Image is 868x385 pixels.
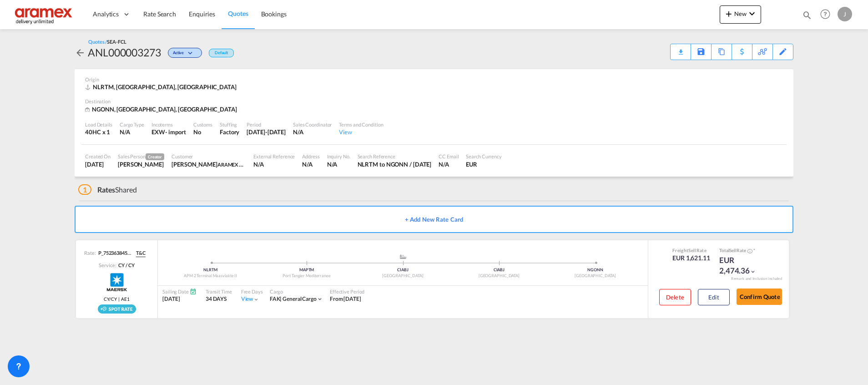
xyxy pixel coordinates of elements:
[78,185,137,195] div: Shared
[206,288,232,295] div: Transit Time
[327,160,350,168] div: N/A
[193,128,212,136] div: No
[220,128,239,136] div: Factory Stuffing
[723,8,734,19] md-icon: icon-plus 400-fg
[85,83,239,91] div: NLRTM, Rotterdam, Europe
[270,295,317,303] div: general cargo
[270,288,323,295] div: Cargo
[247,121,286,128] div: Period
[143,10,176,18] span: Rate Search
[317,296,323,302] md-icon: icon-chevron-down
[220,121,239,128] div: Stuffing
[161,45,204,60] div: Change Status Here
[97,185,116,194] span: Rates
[253,296,259,303] md-icon: icon-chevron-down
[261,10,287,18] span: Bookings
[146,153,164,160] span: Creator
[330,295,361,303] div: From 15 Oct 2025
[120,121,144,128] div: Cargo Type
[466,153,502,160] div: Search Currency
[85,98,783,105] div: Destination
[162,288,197,295] div: Sailing Date
[339,121,383,128] div: Terms and Condition
[104,296,117,302] span: CY/CY
[75,206,793,233] button: + Add New Rate Card
[172,153,246,160] div: Customer
[719,247,765,254] div: Total Rate
[247,128,286,136] div: 15 Oct 2025
[136,249,146,257] span: T&C
[802,10,812,20] md-icon: icon-magnify
[209,49,234,57] div: Default
[172,160,246,168] div: Helen M
[838,7,852,21] div: J
[724,276,789,281] div: Remark and Inclusion included
[75,47,86,58] md-icon: icon-arrow-left
[14,4,75,25] img: dca169e0c7e311edbe1137055cab269e.png
[675,44,686,52] div: Quote PDF is not available at this time
[818,6,833,22] span: Help
[253,160,295,168] div: N/A
[439,160,459,168] div: N/A
[165,128,186,136] div: - import
[117,296,121,302] span: |
[752,248,755,253] span: Subject to Remarks
[672,253,710,263] div: EUR 1,621.11
[466,160,502,168] div: EUR
[173,50,186,59] span: Active
[327,153,350,160] div: Inquiry No.
[547,273,643,279] div: [GEOGRAPHIC_DATA]
[241,295,260,303] div: Viewicon-chevron-down
[75,45,88,60] div: icon-arrow-left
[355,267,451,273] div: CIABJ
[253,153,295,160] div: External Reference
[293,121,332,128] div: Sales Coordinator
[186,51,197,56] md-icon: icon-chevron-down
[228,10,248,17] span: Quotes
[98,304,136,314] img: Spot_rate_rollable_v2.png
[168,48,202,58] div: Change Status Here
[98,304,136,314] div: Rollable available
[802,10,812,24] div: icon-magnify
[217,161,294,168] span: ARAMEX DELIVERY SERVICES LTD
[302,160,319,168] div: N/A
[547,267,643,273] div: NGONN
[302,153,319,160] div: Address
[746,248,752,254] button: Spot Rates are dynamic & can fluctuate with time
[85,121,112,128] div: Load Details
[85,105,239,114] div: NGONN, Onne, Africa
[358,153,432,160] div: Search Reference
[121,296,130,302] span: AE1
[162,267,258,273] div: NLRTM
[193,121,212,128] div: Customs
[280,295,282,302] span: |
[398,254,409,259] md-icon: assets/icons/custom/ship-fill.svg
[688,248,696,253] span: Sell
[737,289,782,305] button: Confirm Quote
[672,247,710,253] div: Freight Rate
[162,295,197,303] div: [DATE]
[818,6,838,23] div: Help
[439,153,459,160] div: CC Email
[189,10,215,18] span: Enquiries
[93,83,237,91] span: NLRTM, [GEOGRAPHIC_DATA], [GEOGRAPHIC_DATA]
[118,153,164,160] div: Sales Person
[729,248,737,253] span: Sell
[93,10,119,19] span: Analytics
[118,160,164,168] div: Janice Camporaso
[723,10,757,17] span: New
[241,288,263,295] div: Free Days
[293,128,332,136] div: N/A
[151,121,186,128] div: Incoterms
[84,249,96,257] span: Rate:
[206,295,232,303] div: 34 DAYS
[107,39,126,45] span: SEA-FCL
[720,5,761,24] button: icon-plus 400-fgNewicon-chevron-down
[339,128,383,136] div: View
[106,271,128,294] img: Maersk Spot
[162,273,258,279] div: APM 2 Terminal Maasvlakte II
[78,184,91,195] span: 1
[659,289,691,305] button: Delete
[358,160,432,168] div: NLRTM to NGONN / 15 Oct 2025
